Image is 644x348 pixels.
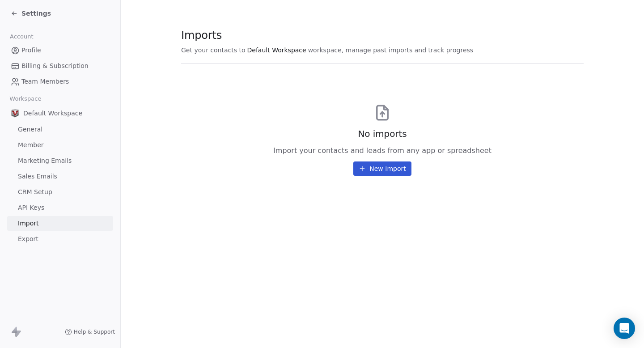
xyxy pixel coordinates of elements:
a: CRM Setup [7,185,113,199]
span: Marketing Emails [18,156,72,166]
span: Default Workspace [247,46,306,55]
span: Billing & Subscription [21,61,89,71]
span: Member [18,140,44,150]
span: Settings [21,9,51,18]
a: Export [7,232,113,246]
span: Team Members [21,77,69,86]
a: General [7,122,113,137]
a: API Keys [7,200,113,215]
a: Billing & Subscription [7,59,113,73]
a: Profile [7,43,113,58]
a: Settings [11,9,51,18]
span: No imports [358,127,407,140]
span: API Keys [18,203,44,212]
span: Account [6,30,37,43]
span: Sales Emails [18,172,57,181]
a: Import [7,216,113,231]
a: Sales Emails [7,169,113,184]
span: Imports [181,29,473,42]
span: workspace, manage past imports and track progress [308,46,473,55]
img: 3d%20gray%20logo%20cropped.png [11,109,20,118]
a: Marketing Emails [7,153,113,168]
span: CRM Setup [18,187,52,197]
span: Import your contacts and leads from any app or spreadsheet [273,145,491,156]
button: New Import [353,161,411,176]
span: Export [18,234,38,244]
div: Open Intercom Messenger [614,318,635,339]
span: General [18,125,42,134]
a: Member [7,138,113,153]
span: Import [18,219,38,228]
span: Profile [21,46,41,55]
span: Default Workspace [23,109,82,118]
span: Workspace [6,92,45,106]
span: Help & Support [74,328,115,335]
a: Help & Support [65,328,115,335]
a: Team Members [7,74,113,89]
span: Get your contacts to [181,46,246,55]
